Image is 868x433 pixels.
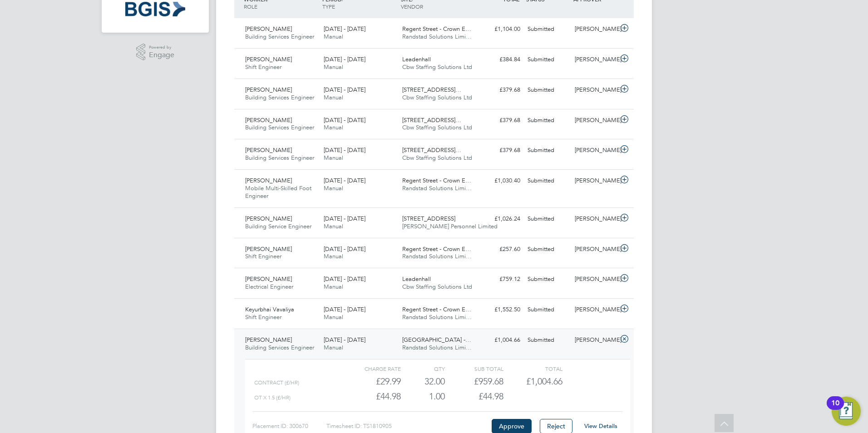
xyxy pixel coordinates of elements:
[402,305,471,313] span: Regent Street - Crown E…
[324,275,365,283] span: [DATE] - [DATE]
[445,374,503,389] div: £959.68
[402,275,431,283] span: Leadenhall
[245,146,292,154] span: [PERSON_NAME]
[524,242,571,257] div: Submitted
[524,83,571,98] div: Submitted
[445,389,503,404] div: £44.98
[402,344,472,351] span: Randstad Solutions Limi…
[113,2,198,16] a: Go to home page
[324,313,343,321] span: Manual
[342,374,401,389] div: £29.99
[571,22,618,37] div: [PERSON_NAME]
[524,333,571,348] div: Submitted
[524,173,571,188] div: Submitted
[245,245,292,253] span: [PERSON_NAME]
[324,93,343,101] span: Manual
[526,376,562,387] span: £1,004.66
[524,212,571,226] div: Submitted
[571,52,618,67] div: [PERSON_NAME]
[245,93,314,101] span: Building Services Engineer
[477,212,524,226] div: £1,026.24
[324,33,343,40] span: Manual
[831,403,839,415] div: 10
[524,143,571,158] div: Submitted
[832,397,861,426] button: Open Resource Center, 10 new notifications
[324,146,365,154] span: [DATE] - [DATE]
[401,374,445,389] div: 32.00
[524,302,571,317] div: Submitted
[324,222,343,230] span: Manual
[571,143,618,158] div: [PERSON_NAME]
[402,123,472,131] span: Cbw Staffing Solutions Ltd
[245,283,293,290] span: Electrical Engineer
[245,177,292,184] span: [PERSON_NAME]
[401,363,445,374] div: QTY
[571,113,618,128] div: [PERSON_NAME]
[477,143,524,158] div: £379.68
[402,215,455,222] span: [STREET_ADDRESS]
[245,344,314,351] span: Building Services Engineer
[524,22,571,37] div: Submitted
[324,336,365,344] span: [DATE] - [DATE]
[324,123,343,131] span: Manual
[324,63,343,71] span: Manual
[342,389,401,404] div: £44.98
[245,33,314,40] span: Building Services Engineer
[342,363,401,374] div: Charge rate
[245,222,311,230] span: Building Service Engineer
[571,333,618,348] div: [PERSON_NAME]
[524,272,571,287] div: Submitted
[524,113,571,128] div: Submitted
[571,272,618,287] div: [PERSON_NAME]
[402,25,471,33] span: Regent Street - Crown E…
[584,422,617,430] a: View Details
[324,245,365,253] span: [DATE] - [DATE]
[571,212,618,226] div: [PERSON_NAME]
[571,242,618,257] div: [PERSON_NAME]
[402,184,472,192] span: Randstad Solutions Limi…
[245,25,292,33] span: [PERSON_NAME]
[401,389,445,404] div: 1.00
[245,123,314,131] span: Building Services Engineer
[245,336,292,344] span: [PERSON_NAME]
[477,113,524,128] div: £379.68
[402,245,471,253] span: Regent Street - Crown E…
[477,302,524,317] div: £1,552.50
[324,154,343,162] span: Manual
[136,44,175,61] a: Powered byEngage
[324,55,365,63] span: [DATE] - [DATE]
[477,242,524,257] div: £257.60
[245,116,292,124] span: [PERSON_NAME]
[401,3,423,10] span: VENDOR
[245,215,292,222] span: [PERSON_NAME]
[324,116,365,124] span: [DATE] - [DATE]
[245,184,311,200] span: Mobile Multi-Skilled Foot Engineer
[402,33,472,40] span: Randstad Solutions Limi…
[402,63,472,71] span: Cbw Staffing Solutions Ltd
[477,333,524,348] div: £1,004.66
[402,86,461,93] span: [STREET_ADDRESS]…
[402,252,472,260] span: Randstad Solutions Limi…
[324,344,343,351] span: Manual
[324,215,365,222] span: [DATE] - [DATE]
[402,177,471,184] span: Regent Street - Crown E…
[477,272,524,287] div: £759.12
[402,154,472,162] span: Cbw Staffing Solutions Ltd
[477,83,524,98] div: £379.68
[324,305,365,313] span: [DATE] - [DATE]
[402,336,471,344] span: [GEOGRAPHIC_DATA] -…
[245,86,292,93] span: [PERSON_NAME]
[477,173,524,188] div: £1,030.40
[322,3,335,10] span: TYPE
[245,154,314,162] span: Building Services Engineer
[149,44,174,51] span: Powered by
[324,86,365,93] span: [DATE] - [DATE]
[324,177,365,184] span: [DATE] - [DATE]
[245,63,281,71] span: Shift Engineer
[477,22,524,37] div: £1,104.00
[254,394,291,401] span: OT x 1.5 (£/HR)
[402,283,472,290] span: Cbw Staffing Solutions Ltd
[244,3,257,10] span: ROLE
[402,55,431,63] span: Leadenhall
[445,363,503,374] div: Sub Total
